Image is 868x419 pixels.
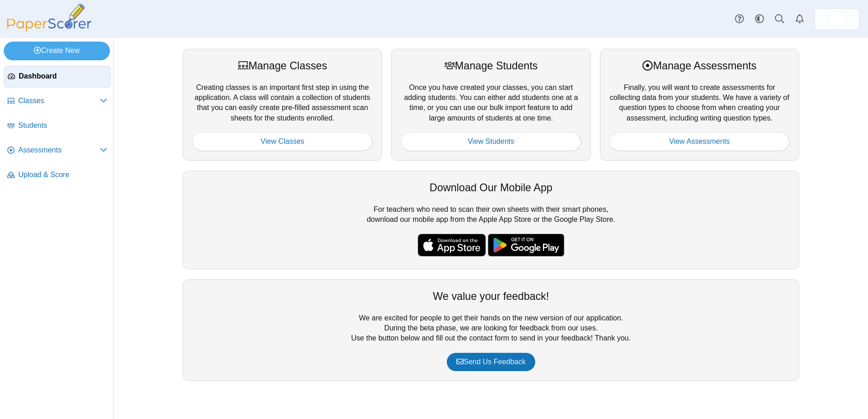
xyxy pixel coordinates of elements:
[830,12,844,26] span: Casey Shaffer
[418,234,486,257] img: apple-store-badge.svg
[4,90,111,112] a: Classes
[4,115,111,137] a: Students
[4,42,110,60] a: Create New
[18,120,107,131] span: Students
[391,49,590,160] div: Once you have created your classes, you can start adding students. You can either add students on...
[192,132,372,151] a: View Classes
[183,171,799,269] div: For teachers who need to scan their own sheets with their smart phones, download our mobile app f...
[814,8,860,30] a: ps.08Dk8HiHb5BR1L0X
[4,140,111,162] a: Assessments
[447,353,535,371] a: Send Us Feedback
[401,58,581,73] div: Manage Students
[790,9,810,29] a: Alerts
[830,12,844,26] img: ps.08Dk8HiHb5BR1L0X
[18,145,100,155] span: Assessments
[192,180,790,195] div: Download Our Mobile App
[18,170,107,180] span: Upload & Score
[192,58,372,73] div: Manage Classes
[183,279,799,381] div: We are excited for people to get their hands on the new version of our application. During the be...
[4,25,95,33] a: PaperScorer
[610,132,790,151] a: View Assessments
[4,66,111,88] a: Dashboard
[600,49,799,160] div: Finally, you will want to create assessments for collecting data from your students. We have a va...
[610,58,790,73] div: Manage Assessments
[18,96,100,106] span: Classes
[192,289,790,304] div: We value your feedback!
[4,164,111,186] a: Upload & Score
[456,358,526,366] span: Send Us Feedback
[488,234,564,257] img: google-play-badge.png
[19,71,107,81] span: Dashboard
[183,49,382,160] div: Creating classes is an important first step in using the application. A class will contain a coll...
[401,132,581,151] a: View Students
[4,4,95,31] img: PaperScorer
